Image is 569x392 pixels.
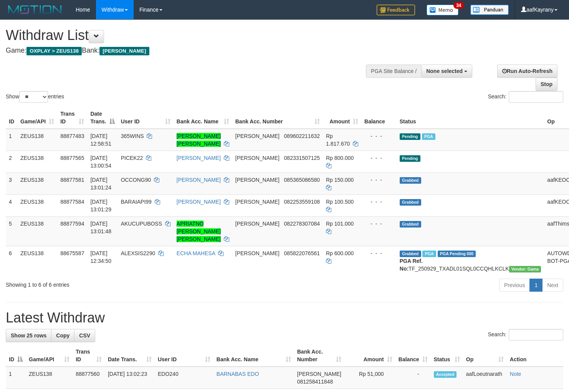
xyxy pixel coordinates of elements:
[499,279,530,292] a: Previous
[105,345,155,367] th: Date Trans.: activate to sort column ascending
[60,221,84,227] span: 88877594
[297,371,341,377] span: [PERSON_NAME]
[121,155,143,161] span: PICEK22
[90,133,111,147] span: [DATE] 12:58:51
[105,367,155,389] td: [DATE] 13:02:23
[326,221,354,227] span: Rp 101.000
[217,371,259,377] a: BARNABAS EDO
[284,155,320,161] span: Copy 082331507125 to clipboard
[344,345,395,367] th: Amount: activate to sort column ascending
[6,151,17,173] td: 2
[421,65,472,78] button: None selected
[6,216,17,246] td: 5
[400,221,421,228] span: Grabbed
[60,133,84,139] span: 88877483
[26,367,73,389] td: ZEUS138
[87,107,117,129] th: Date Trans.: activate to sort column descending
[536,78,557,91] a: Stop
[364,220,394,228] div: - - -
[155,367,213,389] td: EDO240
[56,332,69,339] span: Copy
[400,133,420,140] span: Pending
[400,258,423,272] b: PGA Ref. No:
[542,279,563,292] a: Next
[438,251,476,257] span: PGA Pending
[509,329,563,341] input: Search:
[17,194,57,216] td: ZEUS138
[60,155,84,161] span: 88877565
[395,367,431,389] td: -
[6,4,64,15] img: MOTION_logo.png
[510,371,521,377] a: Note
[364,249,394,257] div: - - -
[177,133,221,147] a: [PERSON_NAME] [PERSON_NAME]
[427,5,459,15] img: Button%20Memo.svg
[11,332,46,339] span: Show 25 rows
[26,47,82,55] span: OXPLAY > ZEUS138
[60,250,84,256] span: 88675587
[17,129,57,151] td: ZEUS138
[422,251,436,257] span: Marked by aafpengsreynich
[121,250,155,256] span: ALEXSIS2290
[90,155,111,169] span: [DATE] 13:00:54
[79,332,90,339] span: CSV
[497,65,557,78] a: Run Auto-Refresh
[395,345,431,367] th: Balance: activate to sort column ascending
[326,155,354,161] span: Rp 800.000
[361,107,397,129] th: Balance
[235,221,280,227] span: [PERSON_NAME]
[400,155,420,162] span: Pending
[213,345,294,367] th: Bank Acc. Name: activate to sort column ascending
[99,47,149,55] span: [PERSON_NAME]
[377,5,415,15] img: Feedback.jpg
[400,199,421,206] span: Grabbed
[434,371,457,378] span: Accepted
[235,199,280,205] span: [PERSON_NAME]
[177,221,221,242] a: APRIATNO [PERSON_NAME] [PERSON_NAME]
[326,133,350,147] span: Rp 1.817.670
[400,177,421,184] span: Grabbed
[326,250,354,256] span: Rp 600.000
[90,199,111,213] span: [DATE] 13:01:29
[177,155,221,161] a: [PERSON_NAME]
[60,199,84,205] span: 88877584
[323,107,361,129] th: Amount: activate to sort column ascending
[426,68,463,74] span: None selected
[6,310,563,326] h1: Latest Withdraw
[6,194,17,216] td: 4
[19,91,48,103] select: Showentries
[121,133,144,139] span: 365WINS
[284,221,320,227] span: Copy 082278307084 to clipboard
[121,221,162,227] span: AKUCUPUBOSS
[463,345,507,367] th: Op: activate to sort column ascending
[121,177,151,183] span: OCCONG90
[344,367,395,389] td: Rp 51,000
[326,199,354,205] span: Rp 100.500
[6,278,232,289] div: Showing 1 to 6 of 6 entries
[17,151,57,173] td: ZEUS138
[470,5,509,15] img: panduan.png
[6,107,17,129] th: ID
[17,107,57,129] th: Game/API: activate to sort column ascending
[121,199,152,205] span: BARAIAPI99
[118,107,174,129] th: User ID: activate to sort column ascending
[422,133,435,140] span: Marked by aafanarl
[284,177,320,183] span: Copy 085365086580 to clipboard
[177,250,215,256] a: ECHA MAHESA
[364,154,394,162] div: - - -
[6,173,17,194] td: 3
[509,266,541,272] span: Vendor URL: https://trx31.1velocity.biz
[488,91,563,103] label: Search:
[57,107,87,129] th: Trans ID: activate to sort column ascending
[177,177,221,183] a: [PERSON_NAME]
[364,176,394,184] div: - - -
[17,216,57,246] td: ZEUS138
[463,367,507,389] td: aafLoeutnarath
[60,177,84,183] span: 88877581
[453,2,464,9] span: 34
[400,251,421,257] span: Grabbed
[6,129,17,151] td: 1
[74,329,95,342] a: CSV
[297,379,333,385] span: Copy 081258411848 to clipboard
[174,107,232,129] th: Bank Acc. Name: activate to sort column ascending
